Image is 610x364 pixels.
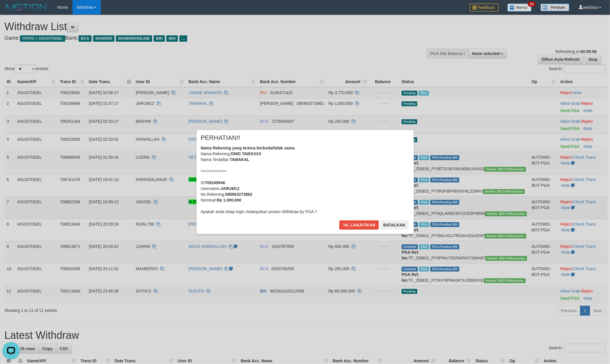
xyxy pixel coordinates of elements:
[221,186,239,191] b: JARUM12
[201,146,296,150] b: Nama Rekening yang tertera berbeda/tidak sama.
[201,135,241,141] span: PERHATIAN!!
[225,192,252,197] b: 085863273862
[339,220,379,230] button: Ya, lanjutkan
[380,220,409,230] button: Batalkan
[230,157,250,162] b: TAWAKAL
[2,2,20,20] button: Open LiveChat chat widget
[205,180,225,185] b: 709249946
[201,145,409,215] div: Nama Rekening: Nama Terdaftar: =========== ID Username: No Rekening: Nominal: Apakah anda tetap i...
[217,198,241,202] b: Rp 1.000.000
[231,151,262,156] b: DNID TAWXXXX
